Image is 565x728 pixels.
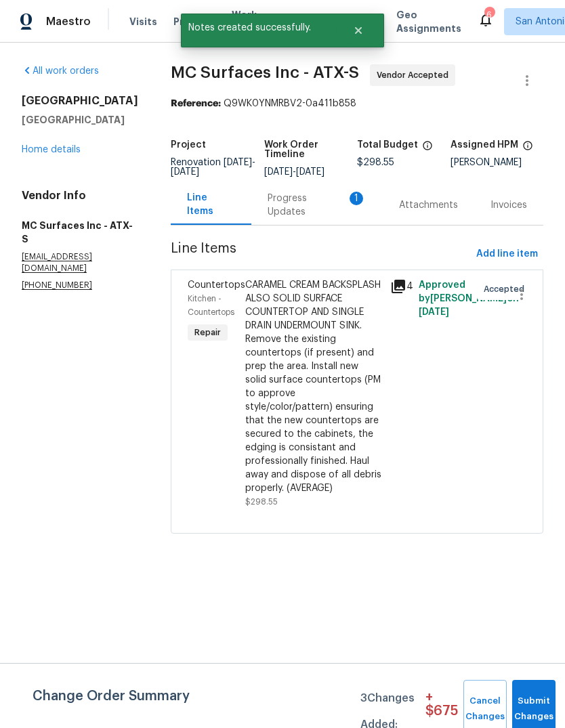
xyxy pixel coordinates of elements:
[22,281,92,290] chrome_annotation: [PHONE_NUMBER]
[232,8,266,35] span: Work Orders
[471,242,543,267] button: Add line item
[490,198,527,212] div: Invoices
[296,167,325,177] span: [DATE]
[22,253,92,273] chrome_annotation: [EMAIL_ADDRESS][DOMAIN_NAME]
[171,99,221,108] b: Reference:
[419,280,519,317] span: Approved by [PERSON_NAME] on
[181,14,336,42] span: Notes created successfully.
[399,198,458,212] div: Attachments
[188,295,234,316] span: Kitchen - Countertops
[484,8,494,22] div: 6
[476,246,538,263] span: Add line item
[171,242,471,267] span: Line Items
[522,140,533,158] span: The hpm assigned to this work order.
[22,189,138,202] h4: Vendor Info
[484,282,530,296] span: Accepted
[268,192,367,219] div: Progress Updates
[224,158,252,167] span: [DATE]
[22,66,99,76] a: All work orders
[350,192,363,205] div: 1
[245,278,381,495] div: CARAMEL CREAM BACKSPLASH ALSO SOLID SURFACE COUNTERTOP AND SINGLE DRAIN UNDERMOUNT SINK. Remove t...
[171,97,543,110] div: Q9WK0YNMRBV2-0a411b858
[396,8,461,35] span: Geo Assignments
[171,158,255,177] span: Renovation
[46,15,91,28] span: Maestro
[187,191,235,218] div: Line Items
[22,145,81,154] a: Home details
[171,140,206,150] h5: Project
[188,280,245,290] span: Countertops
[22,94,138,108] h2: [GEOGRAPHIC_DATA]
[451,140,518,150] h5: Assigned HPM
[189,326,226,339] span: Repair
[377,68,454,82] span: Vendor Accepted
[171,64,359,81] span: MC Surfaces Inc - ATX-S
[264,167,293,177] span: [DATE]
[171,158,255,177] span: -
[264,167,325,177] span: -
[22,219,138,246] h5: MC Surfaces Inc - ATX-S
[171,167,199,177] span: [DATE]
[390,278,411,295] div: 4
[357,140,418,150] h5: Total Budget
[419,307,449,317] span: [DATE]
[173,15,215,28] span: Projects
[245,498,278,506] span: $298.55
[422,140,433,158] span: The total cost of line items that have been proposed by Opendoor. This sum includes line items th...
[264,140,358,159] h5: Work Order Timeline
[357,158,394,167] span: $298.55
[129,15,157,28] span: Visits
[336,17,381,44] button: Close
[451,158,544,167] div: [PERSON_NAME]
[22,113,138,127] h5: [GEOGRAPHIC_DATA]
